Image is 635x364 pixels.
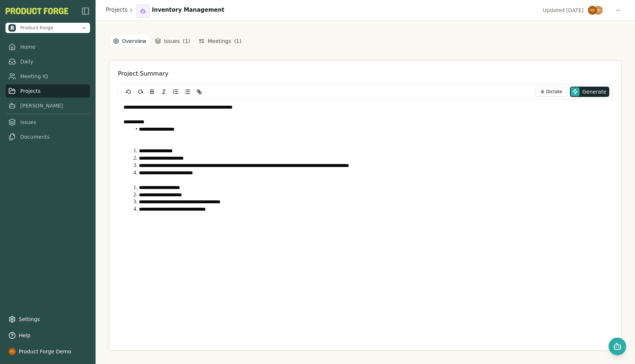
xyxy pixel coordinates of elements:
[152,6,224,14] h1: Inventory Management
[106,6,128,14] a: Projects
[566,7,584,14] span: [DATE]
[171,87,181,96] button: Ordered
[20,25,53,31] span: Product Forge
[570,87,609,97] button: Generate
[6,8,68,14] img: Product Forge
[6,130,90,143] a: Documents
[609,338,626,355] button: Open chat
[535,87,567,97] button: Dictate
[8,24,16,32] img: Product Forge
[118,69,168,78] h2: Project Summary
[183,37,190,45] span: ( 1 )
[135,87,146,96] button: redo
[81,7,90,15] img: sidebar
[594,6,603,15] img: Product Forge Demo
[6,345,90,358] button: Product Forge Demo
[543,7,565,14] span: Updated
[147,87,157,96] button: Bold
[6,313,90,326] a: Settings
[194,87,204,96] button: Link
[6,23,90,33] button: Open organization switcher
[6,55,90,68] a: Daily
[234,37,241,45] span: ( 1 )
[6,84,90,98] a: Projects
[538,5,607,15] button: Updated[DATE]Product Forge DemoProduct Forge Demo
[582,88,606,95] span: Generate
[110,34,149,48] button: Overview
[546,89,562,95] span: Dictate
[6,99,90,112] a: [PERSON_NAME]
[588,6,597,15] img: Product Forge Demo
[196,34,244,48] button: Meetings
[6,70,90,83] a: Meeting IQ
[6,8,68,14] button: PF-Logo
[6,329,90,342] button: Help
[152,34,193,48] button: Issues
[6,40,90,54] a: Home
[8,348,16,355] img: profile
[159,87,169,96] button: Italic
[6,116,90,129] a: Issues
[123,87,134,96] button: undo
[182,87,193,96] button: Bullet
